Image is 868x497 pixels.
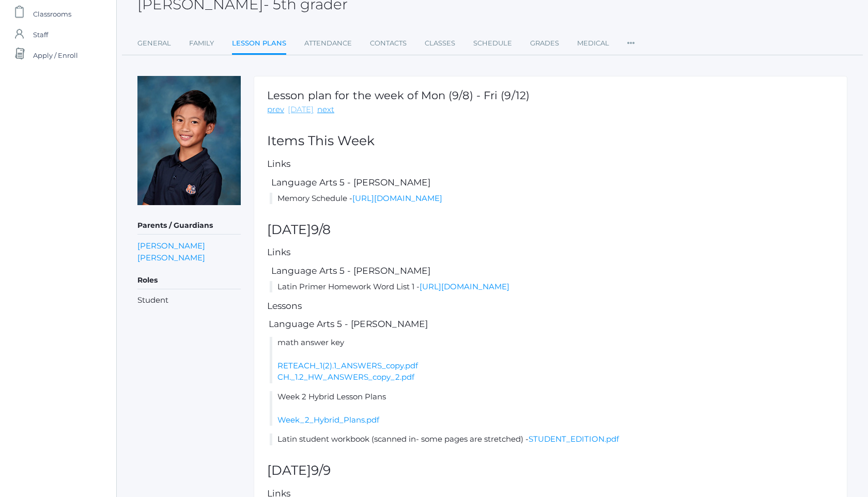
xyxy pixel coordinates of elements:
li: math answer key [270,337,834,383]
img: Matteo Soratorio [137,76,241,205]
h5: Parents / Guardians [137,217,241,235]
h5: Language Arts 5 - [PERSON_NAME] [267,319,834,329]
li: Memory Schedule - [270,193,834,205]
a: Medical [577,33,609,54]
a: [URL][DOMAIN_NAME] [352,193,442,203]
span: 9/8 [311,222,331,237]
a: Schedule [473,33,512,54]
a: Attendance [304,33,352,54]
h5: Language Arts 5 - [PERSON_NAME] [270,178,834,188]
span: 9/9 [311,462,331,478]
h5: Language Arts 5 - [PERSON_NAME] [270,266,834,276]
a: STUDENT_EDITION.pdf [529,434,619,444]
a: [PERSON_NAME] [137,240,205,252]
a: prev [267,104,284,116]
li: Latin student workbook (scanned in- some pages are stretched) - [270,433,834,445]
a: Week_2_Hybrid_Plans.pdf [277,415,379,425]
a: Classes [425,33,455,54]
a: next [317,104,334,116]
a: Contacts [370,33,407,54]
h1: Lesson plan for the week of Mon (9/8) - Fri (9/12) [267,89,530,101]
h5: Links [267,159,834,169]
h2: [DATE] [267,463,834,478]
a: Family [189,33,214,54]
a: [DATE] [288,104,314,116]
a: CH._1.2_HW_ANSWERS_copy_2.pdf [277,372,414,382]
span: Staff [33,24,48,45]
h2: [DATE] [267,223,834,237]
a: Lesson Plans [232,33,286,55]
a: [URL][DOMAIN_NAME] [420,282,509,291]
h5: Roles [137,272,241,289]
span: Apply / Enroll [33,45,78,66]
a: RETEACH_1(2).1_ANSWERS_copy.pdf [277,361,418,370]
h2: Items This Week [267,134,834,148]
h5: Lessons [267,301,834,311]
li: Week 2 Hybrid Lesson Plans [270,391,834,426]
a: [PERSON_NAME] [137,252,205,263]
span: Classrooms [33,4,71,24]
h5: Links [267,247,834,257]
a: General [137,33,171,54]
li: Student [137,294,241,306]
a: Grades [530,33,559,54]
li: Latin Primer Homework Word List 1 - [270,281,834,293]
